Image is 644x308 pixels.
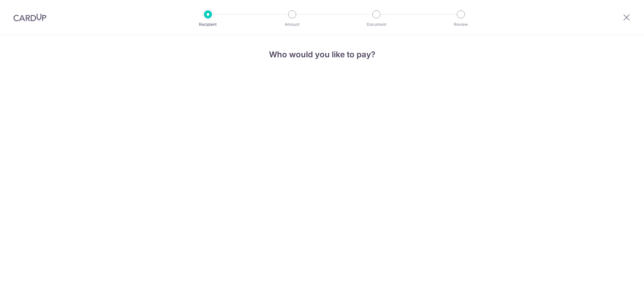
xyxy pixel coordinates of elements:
[436,21,486,28] p: Review
[352,21,401,28] p: Document
[183,21,233,28] p: Recipient
[267,21,317,28] p: Amount
[232,49,412,61] h4: Who would you like to pay?
[13,13,46,21] img: CardUp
